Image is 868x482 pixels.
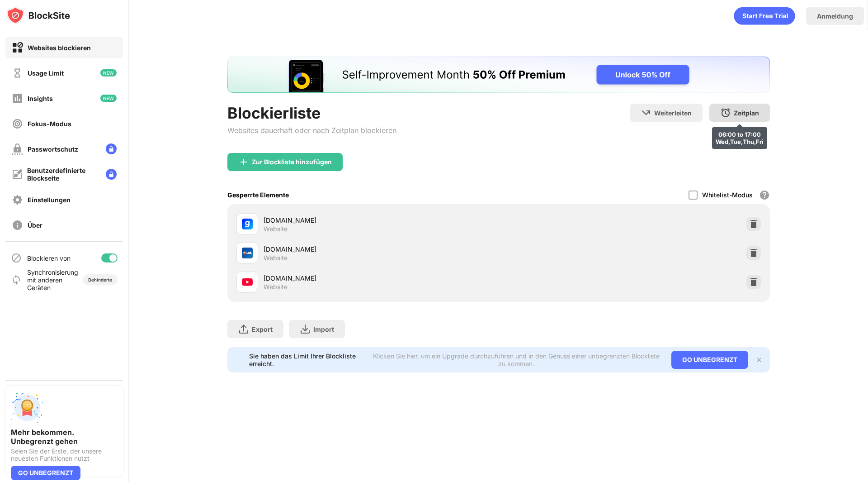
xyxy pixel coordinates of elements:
div: Insights [28,95,53,102]
img: logo-blocksite.svg [6,6,70,24]
div: Fokus-Modus [28,120,71,128]
img: time-usage-off.svg [12,67,23,79]
div: Blockierliste [227,104,396,122]
img: lock-menu.svg [106,143,117,154]
img: favicons [242,248,253,258]
img: new-icon.svg [100,69,117,76]
div: Import [313,325,334,333]
div: GO UNBEGRENZT [671,351,748,369]
img: block-on.svg [12,42,23,53]
img: sync-icon.svg [11,274,22,285]
div: Website [264,254,288,262]
div: Whitelist-Modus [702,191,753,199]
div: Blockieren von [27,254,71,262]
img: settings-off.svg [12,194,23,205]
div: Klicken Sie hier, um ein Upgrade durchzuführen und in den Genuss einer unbegrenzten Blockliste zu... [373,352,660,367]
div: Anmeldung [817,12,853,20]
div: [DOMAIN_NAME] [264,273,499,283]
img: favicons [242,219,253,229]
div: [DOMAIN_NAME] [264,244,499,254]
img: favicons [242,277,253,287]
img: push-unlimited.svg [11,391,43,424]
img: blocking-icon.svg [11,253,22,263]
div: Export [252,325,273,333]
div: Websites dauerhaft oder nach Zeitplan blockieren [227,126,396,135]
div: Synchronisierung mit anderen Geräten [27,268,74,291]
img: lock-menu.svg [106,169,117,180]
div: Gesperrte Elemente [227,191,289,199]
div: Einstellungen [28,196,71,204]
img: new-icon.svg [100,95,117,102]
img: focus-off.svg [12,118,23,129]
div: Websites blockieren [28,44,91,52]
img: insights-off.svg [12,93,23,104]
div: Behinderte [88,277,112,282]
div: GO UNBEGRENZT [11,466,80,480]
iframe: Banner [227,57,770,93]
div: Website [264,283,288,291]
img: customize-block-page-off.svg [12,169,23,180]
div: Benutzerdefinierte Blockseite [27,167,99,182]
div: Zur Blockliste hinzufügen [252,158,332,166]
div: Passwortschutz [28,145,78,153]
div: Website [264,225,288,233]
div: Seien Sie der Erste, der unsere neuesten Funktionen nutzt [11,448,118,462]
img: about-off.svg [12,220,23,231]
div: Wed,Tue,Thu,Fri [716,138,764,145]
div: Sie haben das Limit Ihrer Blockliste erreicht. [249,352,368,367]
img: x-button.svg [755,356,763,363]
div: Weiterleiten [654,109,692,117]
div: [DOMAIN_NAME] [264,215,499,225]
img: password-protection-off.svg [12,143,23,155]
div: 06:00 to 17:00 [716,131,764,138]
div: animation [734,7,795,25]
div: Über [28,221,42,229]
div: Zeitplan [734,109,759,117]
div: Mehr bekommen. Unbegrenzt gehen [11,428,118,446]
div: Usage Limit [28,69,64,77]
